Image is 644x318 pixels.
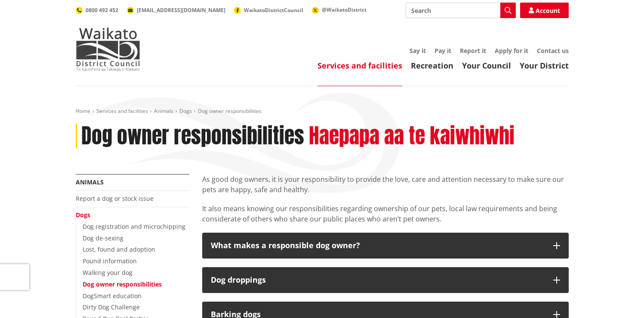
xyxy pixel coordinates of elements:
a: Dogs [76,211,90,219]
h3: What makes a responsible dog owner? [211,241,545,250]
a: Contact us [537,47,569,55]
a: Account [520,3,569,18]
a: @WaikatoDistrict [312,6,367,13]
a: Report it [460,47,486,55]
a: WaikatoDistrictCouncil [234,6,303,14]
a: Services and facilities [96,107,148,115]
a: Animals [76,178,104,186]
a: Dogs [179,107,192,115]
a: Animals [154,107,173,115]
h2: Haepapa aa te kaiwhiwhi [309,124,515,149]
a: [EMAIL_ADDRESS][DOMAIN_NAME] [127,6,225,14]
a: DogSmart education [83,292,142,300]
nav: breadcrumb [76,108,569,115]
a: Dog de-sexing [83,234,123,242]
a: Dog owner responsibilities [83,280,162,288]
h3: Dog droppings [211,276,545,284]
a: Say it [410,47,426,55]
p: It also means knowing our responsibilities regarding ownership of our pets, local law requirement... [202,203,569,224]
a: Services and facilities [317,60,402,71]
a: Walking your dog [83,268,132,277]
a: Recreation [411,60,453,71]
p: As good dog owners, it is your responsibility to provide the love, care and attention necessary t... [202,174,569,195]
a: Your Council [462,60,511,71]
a: Lost, found and adoption [83,245,155,253]
span: 0800 492 452 [86,6,118,14]
a: Dog registration and microchipping [83,222,185,231]
a: Your District [520,60,569,71]
span: [EMAIL_ADDRESS][DOMAIN_NAME] [137,6,225,14]
span: WaikatoDistrictCouncil [244,6,303,14]
a: Pound information [83,257,137,265]
a: Report a dog or stock issue [76,194,154,203]
h1: Dog owner responsibilities [81,124,304,149]
img: Waikato District Council - Te Kaunihera aa Takiwaa o Waikato [76,28,140,71]
span: Dog owner responsibilities [198,107,262,115]
a: Pay it [434,47,451,55]
a: Home [76,107,90,115]
input: Search input [406,3,516,18]
a: 0800 492 452 [76,6,118,14]
button: What makes a responsible dog owner? [202,233,569,259]
a: Apply for it [495,47,528,55]
a: Dirty Dog Challenge [83,303,140,311]
span: @WaikatoDistrict [322,6,367,13]
button: Dog droppings [202,267,569,293]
